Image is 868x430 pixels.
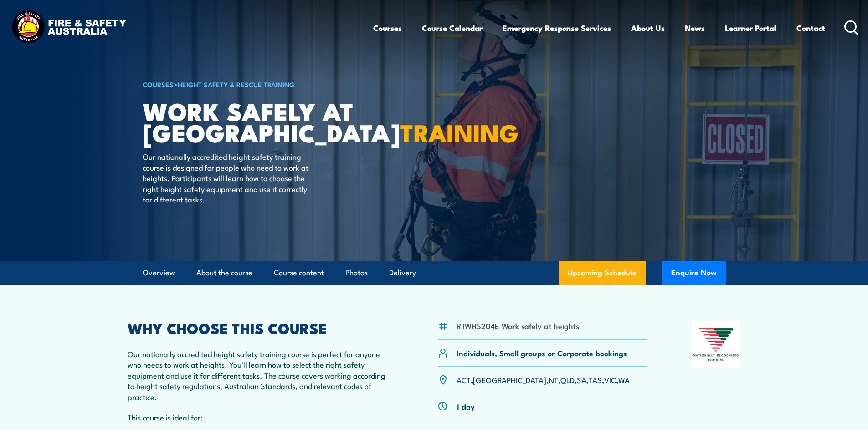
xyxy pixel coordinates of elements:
img: Nationally Recognised Training logo. [692,321,741,368]
a: Photos [345,261,368,285]
h6: > [143,79,368,90]
a: Delivery [389,261,416,285]
p: Our nationally accredited height safety training course is perfect for anyone who needs to work a... [128,349,394,402]
a: VIC [604,374,616,385]
a: SA [577,374,586,385]
p: , , , , , , , [457,374,630,385]
p: Our nationally accredited height safety training course is designed for people who need to work a... [143,151,309,204]
p: Individuals, Small groups or Corporate bookings [457,348,627,358]
a: NT [549,374,558,385]
a: Emergency Response Services [503,16,611,40]
button: Enquire Now [662,261,726,285]
a: Upcoming Schedule [559,261,646,285]
a: Course content [274,261,324,285]
a: COURSES [143,79,174,89]
a: About the course [196,261,252,285]
a: News [685,16,705,40]
a: TAS [589,374,602,385]
a: WA [618,374,630,385]
p: 1 day [457,401,475,411]
li: RIIWHS204E Work safely at heights [457,320,579,331]
a: Contact [796,16,825,40]
a: Height Safety & Rescue Training [178,79,295,89]
strong: TRAINING [400,113,519,151]
p: This course is ideal for: [128,412,394,422]
a: Courses [373,16,402,40]
a: Course Calendar [422,16,483,40]
a: Learner Portal [725,16,776,40]
h1: Work Safely at [GEOGRAPHIC_DATA] [143,100,368,142]
a: Overview [143,261,175,285]
a: [GEOGRAPHIC_DATA] [473,374,546,385]
a: QLD [560,374,575,385]
a: About Us [631,16,665,40]
h2: WHY CHOOSE THIS COURSE [128,321,394,334]
a: ACT [457,374,471,385]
